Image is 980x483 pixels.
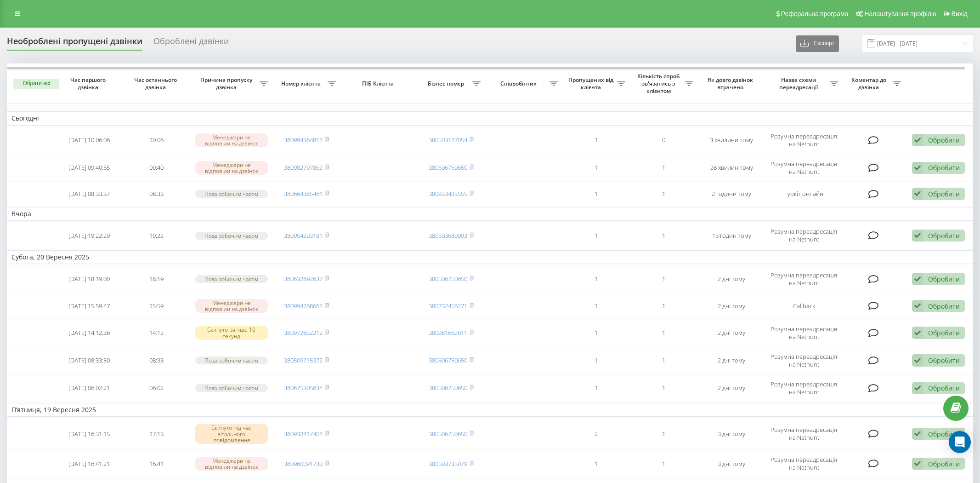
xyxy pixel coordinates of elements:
[195,76,260,91] span: Причина пропуску дзвінка
[153,36,229,51] div: Оброблені дзвінки
[698,266,765,292] td: 2 дні тому
[765,155,843,181] td: Розумна переадресація на Nethunt
[195,424,268,444] div: Скинуто під час вітального повідомлення
[55,294,123,318] td: [DATE] 15:59:47
[928,460,960,468] div: Обробити
[562,294,630,318] td: 1
[123,320,190,345] td: 14:12
[928,384,960,392] div: Обробити
[123,127,190,153] td: 10:06
[195,299,268,313] div: Менеджери не відповіли на дзвінок
[195,232,268,240] div: Поза робочим часом
[630,294,697,318] td: 1
[705,76,758,91] span: Як довго дзвінок втрачено
[429,136,467,144] a: 380503177054
[928,328,960,337] div: Обробити
[765,294,843,318] td: Callback
[429,190,467,198] a: 380933435555
[630,451,697,477] td: 1
[630,375,697,401] td: 1
[123,348,190,374] td: 08:33
[123,266,190,292] td: 18:19
[562,183,630,205] td: 1
[765,127,843,153] td: Розумна переадресація на Nethunt
[765,419,843,449] td: Розумна переадресація на Nethunt
[284,136,323,144] a: 380994364811
[847,76,893,91] span: Коментар до дзвінка
[7,207,973,221] td: Вчора
[562,127,630,153] td: 1
[698,419,765,449] td: 3 дні тому
[123,155,190,181] td: 09:40
[630,155,697,181] td: 1
[630,127,697,153] td: 0
[195,326,268,339] div: Скинуто раніше 10 секунд
[123,419,190,449] td: 17:13
[698,127,765,153] td: 3 хвилини тому
[698,320,765,345] td: 2 дні тому
[284,460,323,468] a: 380960091730
[195,275,268,283] div: Поза робочим часом
[928,136,960,144] div: Обробити
[864,10,936,17] span: Налаштування профілю
[7,111,973,125] td: Сьогодні
[284,231,323,240] a: 380954203181
[562,348,630,374] td: 1
[949,431,971,453] div: Open Intercom Messenger
[130,76,183,91] span: Час останнього дзвінка
[562,451,630,477] td: 1
[796,35,839,52] button: Експорт
[123,183,190,205] td: 08:33
[429,384,467,392] a: 380506750650
[567,76,617,91] span: Пропущених від клієнта
[562,375,630,401] td: 1
[422,80,472,87] span: Бізнес номер
[928,163,960,172] div: Обробити
[562,266,630,292] td: 1
[698,223,765,248] td: 15 годин тому
[765,375,843,401] td: Розумна переадресація на Nethunt
[195,190,268,198] div: Поза робочим часом
[284,163,323,172] a: 380982797862
[195,356,268,364] div: Поза робочим часом
[55,375,123,401] td: [DATE] 06:02:21
[770,76,830,91] span: Назва схеми переадресації
[562,419,630,449] td: 2
[562,155,630,181] td: 1
[123,451,190,477] td: 16:41
[698,294,765,318] td: 2 дні тому
[55,451,123,477] td: [DATE] 16:41:21
[13,79,59,89] button: Обрати всі
[123,375,190,401] td: 06:02
[630,419,697,449] td: 1
[277,80,327,87] span: Номер клієнта
[55,419,123,449] td: [DATE] 16:31:15
[781,10,849,17] span: Реферальна програма
[429,430,467,438] a: 380506750650
[55,223,123,248] td: [DATE] 19:22:29
[429,163,467,172] a: 380506750650
[123,294,190,318] td: 15:59
[195,384,268,392] div: Поза робочим часом
[928,275,960,283] div: Обробити
[55,155,123,181] td: [DATE] 09:40:55
[348,80,409,87] span: ПІБ Клієнта
[284,430,323,438] a: 380932417404
[429,356,467,364] a: 380506750650
[195,133,268,147] div: Менеджери не відповіли на дзвінок
[928,231,960,240] div: Обробити
[765,223,843,248] td: Розумна переадресація на Nethunt
[429,275,467,283] a: 380506750650
[562,223,630,248] td: 1
[698,155,765,181] td: 28 хвилин тому
[284,384,323,392] a: 380675305634
[630,266,697,292] td: 1
[55,266,123,292] td: [DATE] 18:19:00
[928,356,960,365] div: Обробити
[630,348,697,374] td: 1
[630,183,697,205] td: 1
[562,320,630,345] td: 1
[429,302,467,310] a: 380732456271
[698,348,765,374] td: 2 дні тому
[63,76,115,91] span: Час першого дзвінка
